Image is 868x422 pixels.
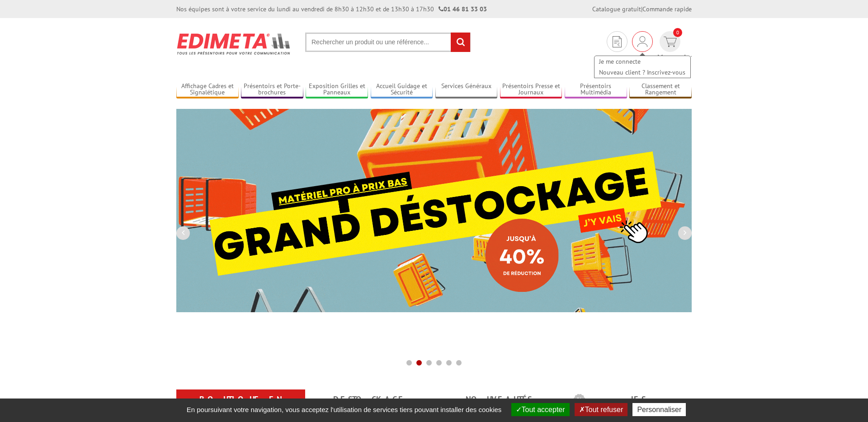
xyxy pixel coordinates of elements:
[594,56,690,67] a: Je me connecte
[632,403,686,416] button: Personnaliser (fenêtre modale)
[435,82,498,97] a: Services Généraux
[305,33,471,52] input: Rechercher un produit ou une référence...
[241,82,303,97] a: Présentoirs et Porte-brochures
[673,28,682,37] span: 0
[664,37,677,47] img: devis rapide
[500,82,562,97] a: Présentoirs Presse et Journaux
[592,5,692,14] div: |
[574,391,687,409] b: Les promotions
[565,82,627,97] a: Présentoirs Multimédia
[451,33,470,52] input: rechercher
[613,36,622,47] img: devis rapide
[511,403,570,416] button: Tout accepter
[439,5,487,13] strong: 01 46 81 33 03
[445,391,552,408] a: nouveautés
[316,391,423,408] a: Destockage
[657,31,692,73] a: devis rapide 0 Mon panier 0,00€ HT
[176,27,292,61] img: Présentoir, panneau, stand - Edimeta - PLV, affichage, mobilier bureau, entreprise
[642,5,692,13] a: Commande rapide
[176,82,239,97] a: Affichage Cadres et Signalétique
[592,5,641,13] a: Catalogue gratuit
[632,31,653,52] div: Je me connecte Nouveau client ? Inscrivez-vous
[182,406,506,413] span: En poursuivant votre navigation, vous acceptez l'utilisation de services tiers pouvant installer ...
[176,5,487,14] div: Nos équipes sont à votre service du lundi au vendredi de 8h30 à 12h30 et de 13h30 à 17h30
[629,82,692,97] a: Classement et Rangement
[371,82,433,97] a: Accueil Guidage et Sécurité
[306,82,368,97] a: Exposition Grilles et Panneaux
[637,36,647,47] img: devis rapide
[594,67,690,78] a: Nouveau client ? Inscrivez-vous
[575,403,627,416] button: Tout refuser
